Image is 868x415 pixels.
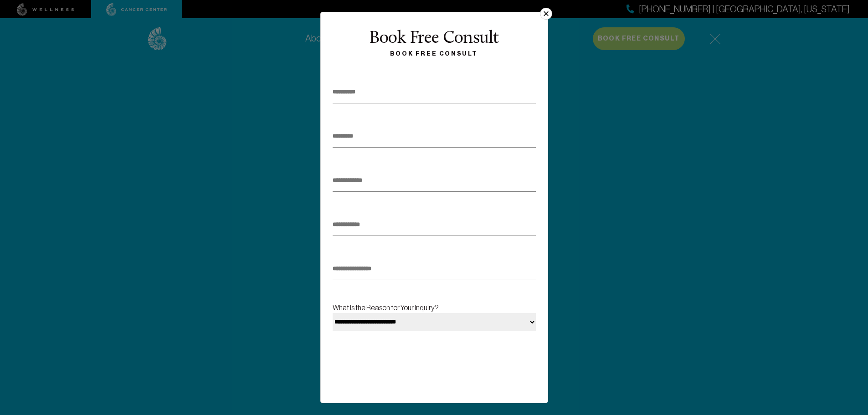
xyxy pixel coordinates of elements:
button: × [540,8,552,20]
div: Book Free Consult [330,29,538,48]
div: Book Free Consult [330,48,538,59]
label: What Is the Reason for Your Inquiry? [333,302,536,346]
select: What Is the Reason for Your Inquiry? [333,313,536,331]
iframe: Widget containing checkbox for hCaptcha security challenge [333,353,470,388]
